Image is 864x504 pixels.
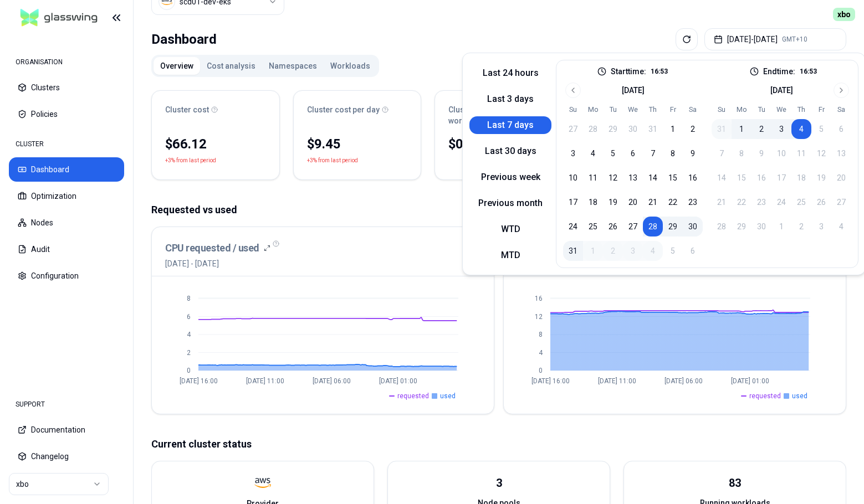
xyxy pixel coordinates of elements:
tspan: 0 [539,367,543,374]
span: [DATE] - [DATE] [165,258,270,269]
button: 29 [663,217,683,236]
tspan: [DATE] 11:00 [598,377,636,385]
tspan: [DATE] 16:00 [531,377,570,385]
button: Dashboard [9,157,124,182]
button: 7 [643,143,663,163]
button: 4 [583,143,603,163]
th: Tuesday [751,105,771,115]
button: 15 [663,168,683,188]
button: 28 [643,217,663,236]
tspan: 8 [187,295,191,302]
th: Sunday [712,105,732,115]
button: Nodes [9,210,124,235]
button: 24 [563,217,583,236]
div: 3 [496,475,502,491]
tspan: [DATE] 01:00 [731,377,769,385]
button: 17 [563,192,583,212]
button: Last 24 hours [469,64,551,82]
p: Current cluster status [151,436,846,452]
button: 4 [643,241,663,261]
button: 27 [623,217,643,236]
button: 2 [751,119,771,139]
tspan: [DATE] 11:00 [246,377,284,385]
button: Last 30 days [469,142,551,160]
button: 9 [683,143,703,163]
button: 28 [583,119,603,139]
th: Sunday [563,105,583,115]
button: 10 [563,168,583,188]
button: 25 [583,217,603,236]
button: 1 [663,119,683,139]
tspan: 12 [535,313,543,321]
button: 2 [603,241,623,261]
button: 31 [712,119,732,139]
button: Documentation [9,418,124,442]
div: 83 [729,475,741,491]
th: Monday [732,105,751,115]
tspan: 4 [539,349,543,357]
th: Thursday [643,105,663,115]
tspan: 16 [535,295,543,302]
button: 23 [683,192,703,212]
th: Tuesday [603,105,623,115]
span: requested [397,392,429,400]
tspan: 4 [187,331,191,338]
div: Cluster cost per day [307,104,408,115]
button: 26 [603,217,623,236]
button: 6 [623,143,643,163]
button: [DATE]-[DATE]GMT+10 [704,28,846,50]
button: 11 [583,168,603,188]
label: Start time: [611,68,646,75]
p: 16:53 [651,67,668,76]
button: 18 [583,192,603,212]
button: Clusters [9,75,124,100]
tspan: [DATE] 01:00 [379,377,417,385]
button: Overview [154,57,200,75]
button: WTD [469,220,551,238]
button: 5 [603,143,623,163]
span: requested [749,392,781,400]
button: 1 [732,119,751,139]
button: 31 [563,241,583,261]
button: Changelog [9,444,124,469]
div: Cluster cost per workload [448,104,549,126]
button: 4 [791,119,811,139]
div: $66.12 [165,135,266,153]
button: Configuration [9,264,124,288]
tspan: [DATE] 06:00 [313,377,351,385]
th: Thursday [791,105,811,115]
div: ORGANISATION [9,51,124,73]
div: SUPPORT [9,393,124,415]
div: [DATE] [770,85,793,96]
button: 20 [623,192,643,212]
button: Last 3 days [469,90,551,108]
th: Saturday [831,105,851,115]
span: GMT+10 [782,35,807,44]
button: Previous month [469,194,551,212]
img: aws [254,475,271,491]
button: 3 [623,241,643,261]
button: Policies [9,102,124,126]
button: 2 [683,119,703,139]
span: used [440,392,456,400]
div: [DATE] [622,85,645,96]
tspan: 2 [187,349,191,357]
button: Workloads [324,57,377,75]
button: 31 [643,119,663,139]
th: Wednesday [771,105,791,115]
div: $0.49 [448,135,549,153]
div: Cluster cost [165,104,266,115]
button: 27 [563,119,583,139]
button: 22 [663,192,683,212]
button: 13 [623,168,643,188]
th: Saturday [683,105,703,115]
th: Friday [811,105,831,115]
button: 3 [771,119,791,139]
button: Previous week [469,168,551,186]
button: 8 [663,143,683,163]
p: 16:53 [800,67,817,76]
p: +3% from last period [165,155,216,166]
tspan: [DATE] 16:00 [180,377,218,385]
